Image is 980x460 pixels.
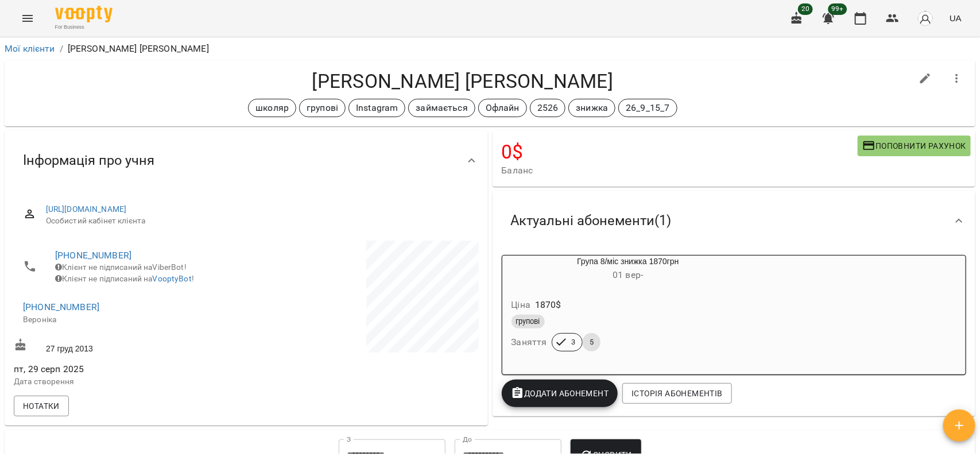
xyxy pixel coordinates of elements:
p: Дата створення [14,376,244,388]
a: [URL][DOMAIN_NAME] [46,204,127,214]
span: Інформація про учня [23,152,154,169]
a: VooptyBot [153,274,192,283]
button: Додати Абонемент [502,380,618,407]
span: For Business [55,24,113,31]
h6: Заняття [512,334,547,350]
a: [PHONE_NUMBER] [55,250,131,261]
p: школяр [255,101,289,115]
h4: 0 $ [502,140,858,164]
img: avatar_s.png [917,10,933,26]
span: 5 [583,337,601,347]
h4: [PERSON_NAME] [PERSON_NAME] [14,69,912,93]
p: групові [307,101,338,115]
span: Історія абонементів [632,386,722,400]
div: Актуальні абонементи(1) [493,191,976,250]
div: 27 груд 2013 [11,336,246,357]
div: Instagram [348,99,405,117]
div: знижка [568,99,615,117]
li: / [60,42,63,56]
button: Menu [14,5,41,32]
button: Група 8/міс знижка 1870грн01 вер- Ціна1870$груповіЗаняття35 [502,256,754,365]
p: знижка [576,101,608,115]
span: 20 [798,3,813,15]
div: 26_9_15_7 [618,99,677,117]
p: 26_9_15_7 [626,101,669,115]
div: Інформація про учня [5,131,488,190]
span: 3 [564,337,582,347]
img: Voopty Logo [55,6,113,22]
div: 2526 [530,99,566,117]
button: UA [945,7,966,29]
span: UA [950,12,962,24]
span: Поповнити рахунок [862,139,966,153]
span: Актуальні абонементи ( 1 ) [511,212,672,230]
p: 2526 [537,101,559,115]
div: школяр [248,99,296,117]
p: Офлайн [486,101,520,115]
button: Нотатки [14,396,69,416]
p: займається [416,101,467,115]
span: 01 вер - [613,269,643,280]
a: Мої клієнти [5,43,55,54]
div: групові [299,99,346,117]
p: Вероніка [23,314,235,326]
nav: breadcrumb [5,42,975,56]
p: [PERSON_NAME] [PERSON_NAME] [68,42,209,56]
a: [PHONE_NUMBER] [23,301,99,312]
span: Клієнт не підписаний на ViberBot! [55,262,187,272]
button: Поповнити рахунок [858,136,971,156]
span: 99+ [828,3,847,15]
span: Особистий кабінет клієнта [46,215,470,227]
span: групові [512,316,545,327]
span: Клієнт не підписаний на ! [55,274,194,283]
div: Офлайн [478,99,527,117]
div: Група 8/міс знижка 1870грн [502,256,754,283]
span: пт, 29 серп 2025 [14,362,244,376]
span: Нотатки [23,399,60,413]
p: Instagram [356,101,398,115]
h6: Ціна [512,297,531,313]
span: Баланс [502,164,858,177]
button: Історія абонементів [622,383,731,404]
div: займається [408,99,475,117]
span: Додати Абонемент [511,386,609,400]
p: 1870 $ [535,298,561,312]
